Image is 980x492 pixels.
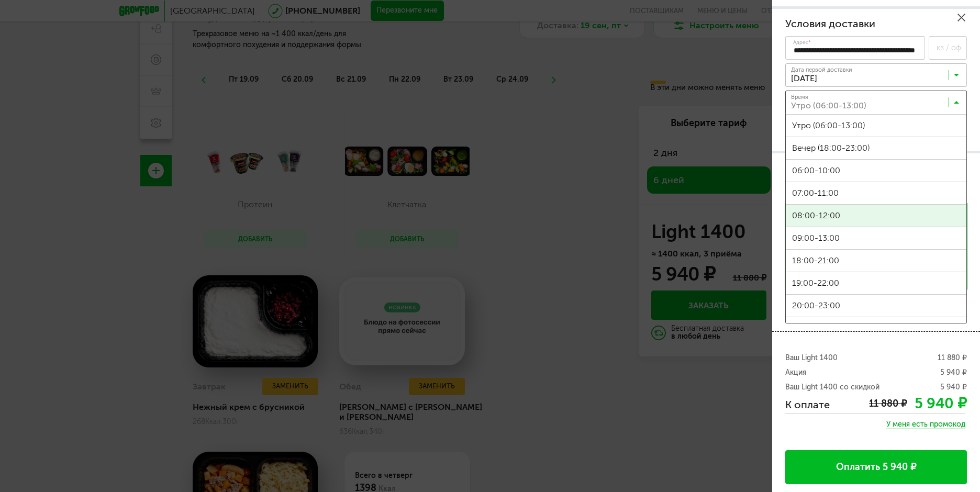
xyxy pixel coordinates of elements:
[786,317,966,339] span: 21:00-23:59
[786,272,966,294] span: 19:00-22:00
[793,40,811,46] label: Адрес
[785,353,838,363] span: Ваш Light 1400
[786,182,966,204] span: 07:00-11:00
[786,205,966,227] span: 08:00-12:00
[886,420,965,429] span: У меня есть промокод
[940,382,967,393] span: 5 940 ₽
[785,399,830,410] h3: К оплате
[786,250,966,272] span: 18:00-21:00
[785,17,967,31] h3: Условия доставки
[937,45,963,51] label: кв / оф.
[786,295,966,317] span: 20:00-23:00
[940,367,967,378] span: 5 940 ₽
[786,160,966,182] span: 06:00-10:00
[786,227,966,249] span: 09:00-13:00
[938,353,967,363] span: 11 880 ₽
[786,115,966,137] span: Утро (06:00-13:00)
[785,450,967,484] button: Оплатить 5 940 ₽
[791,67,852,73] span: Дата первой доставки
[785,367,806,378] span: Акция
[786,137,966,159] span: Вечер (18:00-23:00)
[785,382,879,393] span: Ваш Light 1400 со скидкой
[915,397,967,410] div: 5 940 ₽
[869,398,907,410] div: 11 880 ₽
